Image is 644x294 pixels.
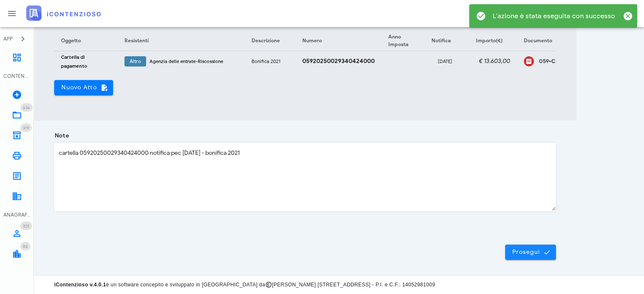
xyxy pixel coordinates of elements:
[493,11,615,21] div: L'azione è stata eseguita con successo
[23,244,28,249] span: 88
[20,103,33,112] span: Distintivo
[302,37,322,44] span: Numero
[424,31,466,51] th: Notifica: Non ordinato. Attiva per ordinare in ordine crescente.
[622,10,634,22] button: Chiudi
[23,105,30,110] span: 636
[512,248,549,256] span: Prosegui
[601,3,621,24] button: Distintivo
[61,84,106,91] span: Nuovo Atto
[26,5,101,21] img: logo-text-2x.png
[20,124,32,132] span: Distintivo
[20,222,32,230] span: Distintivo
[438,58,452,64] small: [DATE]
[54,282,106,288] strong: iContenzioso v.4.0.1
[302,58,375,65] strong: 05920250029340424000
[479,58,510,65] em: € 13.603,00
[580,3,601,24] button: MB
[52,132,69,140] label: Note
[252,37,280,44] span: Descrizione
[245,31,296,51] th: Descrizione: Non ordinato. Attiva per ordinare in ordine crescente.
[149,58,238,65] div: Agenzia delle entrate-Riscossione
[381,31,424,51] th: Anno Imposta: Non ordinato. Attiva per ordinare in ordine crescente.
[23,223,30,229] span: 325
[61,37,81,44] span: Oggetto
[3,72,30,80] div: CONTENZIOSO
[54,31,118,51] th: Oggetto: Non ordinato. Attiva per ordinare in ordine crescente.
[252,58,280,64] small: Bonifica 2021
[476,37,503,44] span: Importo(€)
[524,37,552,44] span: Documento
[124,37,149,44] span: Resistenti
[20,242,30,250] span: Distintivo
[466,31,517,51] th: Importo(€): Non ordinato. Attiva per ordinare in ordine crescente.
[539,58,583,65] div: 059-CRT-00005205-05920250029340424000-signed
[524,56,534,66] div: Clicca per aprire un'anteprima del file o scaricarlo
[61,54,87,69] small: Cartella di pagamento
[118,31,245,51] th: Resistenti
[54,80,113,95] button: Nuovo Atto
[431,37,451,44] span: Notifica
[296,31,381,51] th: Numero: Non ordinato. Attiva per ordinare in ordine crescente.
[517,31,590,51] th: Documento
[505,245,556,260] button: Prosegui
[388,33,409,47] span: Anno Imposta
[23,125,29,131] span: 319
[539,58,583,65] div: Clicca per aprire un'anteprima del file o scaricarlo
[3,211,30,219] div: ANAGRAFICA
[130,56,141,66] span: Altro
